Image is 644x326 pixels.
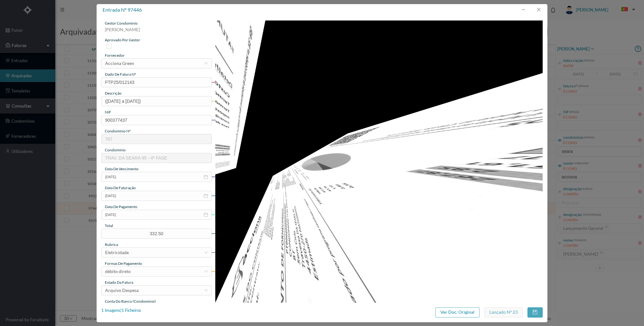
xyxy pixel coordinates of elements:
span: NIF [105,110,111,114]
span: Formas de Pagamento [105,261,142,266]
span: gestor condomínio [105,21,138,26]
span: condomínio nº [105,129,131,133]
div: 1 Imagens | 1 Ficheiros [101,307,141,314]
button: PT [616,5,638,15]
button: Lançado nº 23 [484,307,523,317]
i: icon: down [204,61,208,65]
i: icon: calendar [204,194,208,198]
div: [PERSON_NAME] [101,26,212,37]
span: estado da fatura [105,280,133,285]
i: icon: calendar [204,212,208,217]
span: fornecedor [105,53,125,58]
div: Arquivo Despesa [105,286,139,295]
span: data de vencimento [105,166,139,171]
div: débito direto [105,267,131,276]
span: rubrica [105,242,118,247]
i: icon: down [204,251,208,254]
div: Acciona Green [105,59,134,68]
i: icon: down [204,270,208,273]
span: conta do banco (condominio) [105,299,156,304]
span: descrição [105,91,122,96]
span: data de faturação [105,185,136,190]
span: dado de fatura nº [105,72,136,77]
button: Ver Doc. Original [435,307,480,317]
span: data de pagamento [105,204,137,209]
span: total [105,223,113,228]
i: icon: calendar [204,175,208,179]
span: condomínio [105,148,126,152]
div: Eletricidade [105,248,129,257]
span: entrada nº 97446 [103,7,142,13]
i: icon: down [204,288,208,292]
span: aprovado por gestor [105,38,140,42]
